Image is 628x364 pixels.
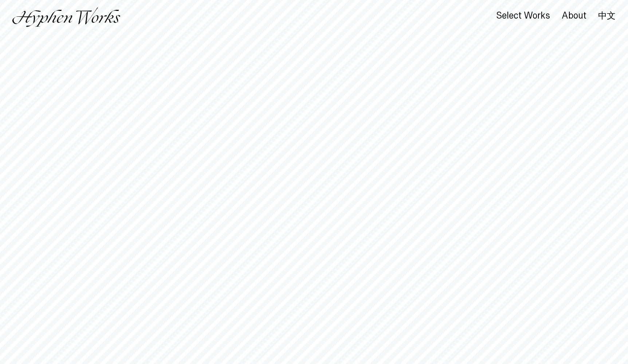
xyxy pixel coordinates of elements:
[12,7,120,27] img: Hyphen Works
[496,11,550,21] div: Select Works
[562,11,586,21] div: About
[598,12,616,20] a: 中文
[496,12,550,20] a: Select Works
[562,12,586,20] a: About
